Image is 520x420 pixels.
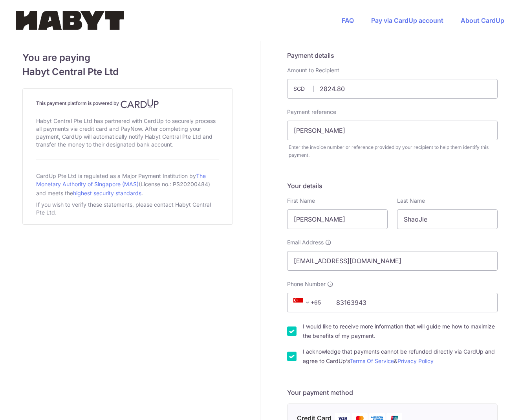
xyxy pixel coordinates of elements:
[36,99,219,108] h4: This payment platform is powered by
[289,143,498,159] div: Enter the invoice number or reference provided by your recipient to help them identify this payment.
[36,169,219,199] div: CardUp Pte Ltd is regulated as a Major Payment Institution by (License no.: PS20200484) and meets...
[397,358,434,364] a: Privacy Policy
[287,181,498,191] h5: Your details
[371,17,443,24] a: Pay via CardUp account
[121,99,159,108] img: CardUp
[293,85,314,93] span: SGD
[472,396,512,416] iframe: 打开一个小组件，您可以在其中找到更多信息
[287,51,498,60] h5: Payment details
[287,108,336,116] label: Payment reference
[397,209,498,229] input: Last name
[287,209,388,229] input: First name
[461,17,504,24] a: About CardUp
[303,322,498,341] label: I would like to receive more information that will guide me how to maximize the benefits of my pa...
[293,298,312,307] span: +65
[397,197,425,205] label: Last Name
[22,65,233,79] span: Habyt Central Pte Ltd
[73,190,141,196] a: highest security standards
[287,197,315,205] label: First Name
[342,17,354,24] a: FAQ
[287,238,324,246] span: Email Address
[287,251,498,271] input: Email address
[291,298,326,307] span: +65
[287,280,326,288] span: Phone Number
[350,358,394,364] a: Terms Of Service
[36,199,219,218] div: If you wish to verify these statements, please contact Habyt Central Pte Ltd.
[287,66,339,74] label: Amount to Recipient
[303,347,498,366] label: I acknowledge that payments cannot be refunded directly via CardUp and agree to CardUp’s &
[22,51,233,65] span: You are paying
[287,79,498,99] input: Payment amount
[36,116,219,150] div: Habyt Central Pte Ltd has partnered with CardUp to securely process all payments via credit card ...
[287,388,498,397] h5: Your payment method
